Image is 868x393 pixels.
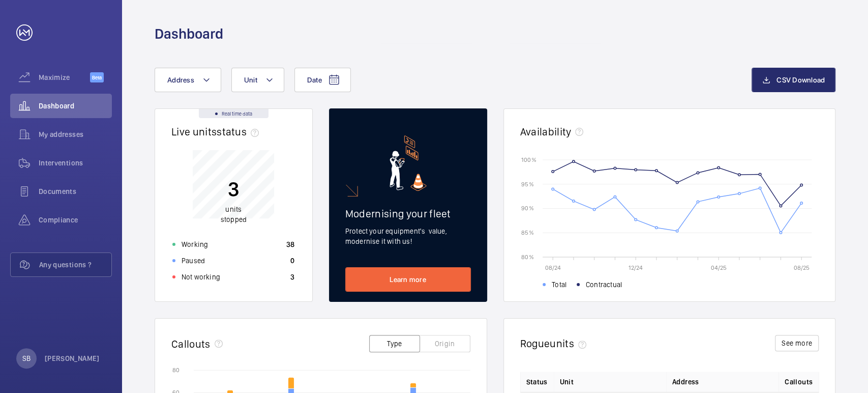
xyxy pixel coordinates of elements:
p: Protect your equipment's value, modernise it with us! [345,226,471,246]
button: Date [294,68,351,92]
span: Total [552,279,566,290]
text: 04/25 [710,264,726,271]
span: Unit [560,377,574,387]
button: Unit [231,68,284,92]
span: My addresses [39,129,112,139]
h2: Modernising your fleet [345,207,471,220]
span: stopped [221,215,247,223]
button: Address [155,68,221,92]
span: Maximize [39,72,90,82]
button: See more [775,335,819,351]
p: Status [526,377,548,387]
p: Not working [182,272,220,282]
span: CSV Download [776,76,825,84]
a: Learn more [345,267,471,292]
span: Documents [39,186,112,196]
span: units [550,337,590,350]
p: [PERSON_NAME] [45,353,100,363]
text: 12/24 [628,264,643,271]
p: SB [22,353,31,363]
p: 3 [221,176,247,202]
span: Compliance [39,215,112,225]
div: Real time data [199,109,268,118]
button: CSV Download [752,68,835,92]
h2: Callouts [171,338,211,350]
span: Address [167,76,194,84]
span: Callouts [785,377,813,387]
h2: Availability [520,125,572,138]
button: Origin [420,335,470,352]
p: units [221,204,247,224]
p: Paused [182,256,205,266]
text: 80 % [521,253,534,260]
button: Type [369,335,420,352]
img: marketing-card.svg [390,135,427,191]
text: 80 [172,367,179,374]
span: Address [672,377,699,387]
text: 85 % [521,229,534,236]
p: 38 [286,239,295,249]
span: Unit [244,76,257,84]
span: Beta [90,72,104,82]
text: 08/24 [545,264,560,271]
h1: Dashboard [155,24,223,43]
text: 95 % [521,180,534,187]
text: 08/25 [793,264,809,271]
p: 0 [290,256,294,266]
span: status [217,125,263,138]
span: Contractual [585,279,621,290]
h2: Rogue [520,337,590,350]
span: Any questions ? [39,260,111,270]
p: Working [182,239,208,249]
span: Dashboard [39,101,112,111]
h2: Live units [171,125,263,138]
text: 100 % [521,156,536,163]
p: 3 [290,272,294,282]
span: Date [307,76,322,84]
span: Interventions [39,158,112,168]
text: 90 % [521,205,534,212]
